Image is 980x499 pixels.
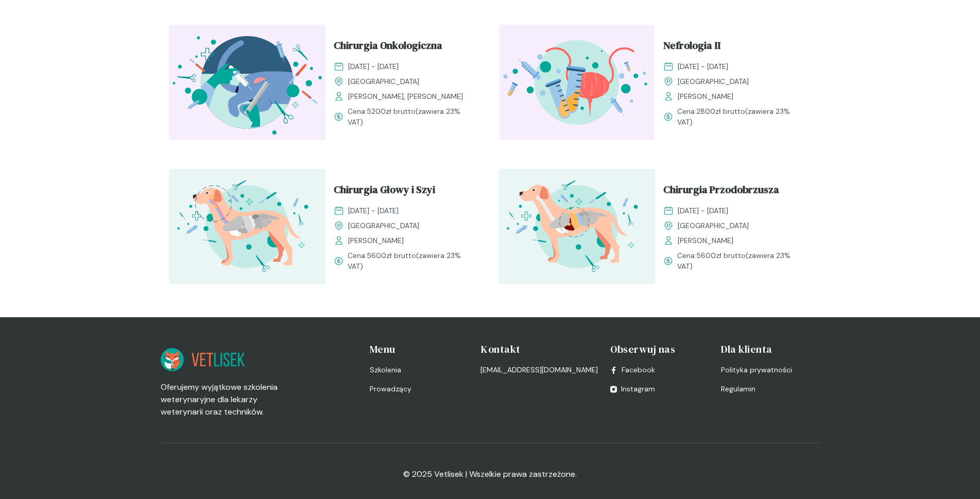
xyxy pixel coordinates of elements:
span: Nefrologia II [663,38,720,57]
a: Chirurgia Przodobrzusza [663,182,803,201]
span: [PERSON_NAME] [678,235,733,246]
span: Cena: (zawiera 23% VAT) [677,106,803,128]
a: Chirurgia Onkologiczna [334,38,474,57]
span: Chirurgia Głowy i Szyi [334,182,435,201]
span: [GEOGRAPHIC_DATA] [348,220,419,231]
img: ZqFXfB5LeNNTxeHy_ChiruGS_T.svg [169,169,325,284]
a: Prowadzący [370,384,468,394]
span: [GEOGRAPHIC_DATA] [678,220,749,231]
img: ZpbG-B5LeNNTxNnI_ChiruJB_T.svg [498,169,655,284]
a: Facebook [610,365,655,375]
a: Szkolenia [370,365,468,375]
span: Prowadzący [370,384,411,394]
h4: Dla klienta [721,342,819,356]
span: [PERSON_NAME] [348,235,404,246]
span: [DATE] - [DATE] [678,205,728,216]
a: Chirurgia Głowy i Szyi [334,182,474,201]
a: Polityka prywatności [721,365,819,375]
span: [DATE] - [DATE] [678,61,728,72]
a: [EMAIL_ADDRESS][DOMAIN_NAME] [480,365,598,375]
a: Nefrologia II [663,38,803,57]
span: Regulamin [721,384,755,394]
img: ZpgBUh5LeNNTxPrX_Uro_T.svg [498,25,655,140]
span: 5600 zł brutto [367,251,416,260]
span: 5600 zł brutto [696,251,746,260]
p: Oferujemy wyjątkowe szkolenia weterynaryjne dla lekarzy weterynarii oraz techników. [161,381,292,418]
h4: Obserwuj nas [610,342,709,356]
span: Chirurgia Onkologiczna [334,38,442,57]
a: Instagram [610,384,655,394]
span: 2800 zł brutto [696,107,745,116]
span: Cena: (zawiera 23% VAT) [348,106,474,128]
span: Cena: (zawiera 23% VAT) [348,250,474,272]
a: Regulamin [721,384,819,394]
span: [PERSON_NAME] [678,91,733,102]
img: ZpbL5h5LeNNTxNpI_ChiruOnko_T.svg [169,25,325,140]
h4: Kontakt [480,342,598,356]
span: Chirurgia Przodobrzusza [663,182,779,201]
span: Cena: (zawiera 23% VAT) [677,250,803,272]
span: [GEOGRAPHIC_DATA] [678,76,749,87]
span: Szkolenia [370,365,401,375]
span: [GEOGRAPHIC_DATA] [348,76,419,87]
span: [DATE] - [DATE] [348,205,399,216]
span: Polityka prywatności [721,365,792,375]
span: 5200 zł brutto [367,107,416,116]
span: [DATE] - [DATE] [348,61,399,72]
p: © 2025 Vetlisek | Wszelkie prawa zastrzeżone. [403,468,577,480]
h4: Menu [370,342,468,356]
span: [PERSON_NAME], [PERSON_NAME] [348,91,463,102]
